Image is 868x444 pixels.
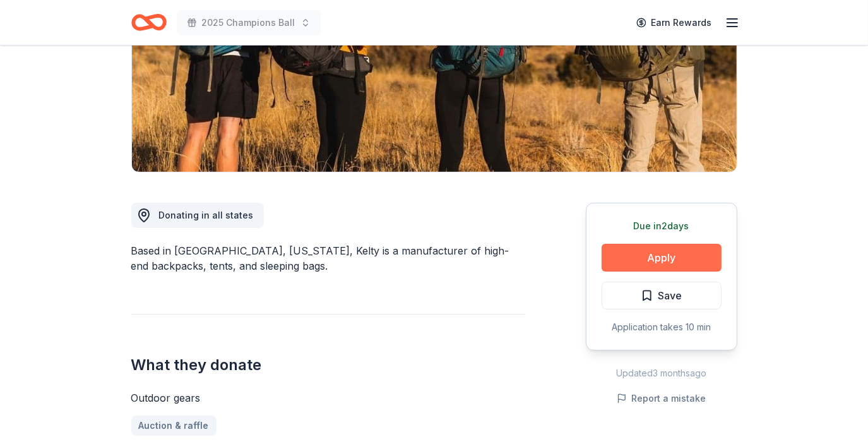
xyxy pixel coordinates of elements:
span: 2025 Champions Ball [202,15,295,30]
span: Save [658,287,682,304]
div: Based in [GEOGRAPHIC_DATA], [US_STATE], Kelty is a manufacturer of high-end backpacks, tents, and... [131,243,525,273]
button: Save [602,282,722,309]
div: Due in 2 days [602,219,722,234]
a: Auction & raffle [131,416,217,436]
h2: What they donate [131,355,525,375]
div: Updated 3 months ago [586,366,737,381]
button: Report a mistake [617,391,706,406]
a: Home [131,8,167,37]
button: 2025 Champions Ball [177,10,321,35]
a: Earn Rewards [629,11,720,34]
div: Outdoor gears [131,390,525,405]
div: Application takes 10 min [602,320,722,335]
button: Apply [602,244,722,272]
span: Donating in all states [159,210,254,220]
